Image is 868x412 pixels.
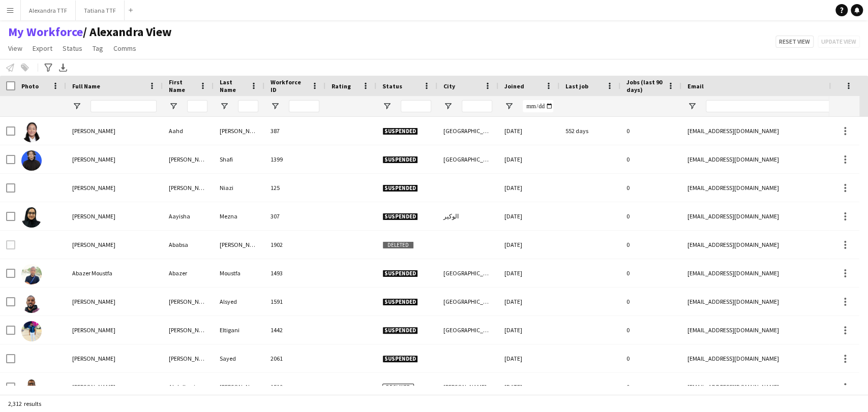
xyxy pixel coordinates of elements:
div: 1519 [264,373,325,401]
button: Open Filter Menu [72,102,81,111]
span: Suspended [382,298,418,306]
span: [PERSON_NAME] [72,355,115,362]
span: View [8,44,22,53]
button: Open Filter Menu [504,102,514,111]
span: Export [33,44,52,53]
button: Reset view [775,36,814,48]
span: [PERSON_NAME] [72,383,115,391]
img: Abbas Eltigani [21,321,42,341]
span: Comms [113,44,136,53]
span: City [443,82,455,90]
div: Eltigani [214,316,264,344]
app-action-btn: Advanced filters [42,61,54,74]
button: Open Filter Menu [271,102,280,111]
img: Abdalbagi Elsheikh [21,378,42,398]
div: الوكير [437,202,498,230]
button: Open Filter Menu [220,102,229,111]
div: [DATE] [498,288,559,315]
div: [DATE] [498,259,559,287]
div: 2061 [264,344,325,372]
div: Mezna [214,202,264,230]
button: Alexandra TTF [21,1,76,20]
span: First Name [169,78,195,93]
span: Deleted [382,241,414,249]
div: 0 [620,288,681,315]
div: 0 [620,174,681,202]
input: Joined Filter Input [523,100,553,112]
a: View [4,42,26,55]
div: Moustfa [214,259,264,287]
div: [PERSON_NAME] [163,316,214,344]
span: Tag [93,44,103,53]
span: [PERSON_NAME] [72,184,115,192]
div: 552 days [559,117,620,145]
div: 307 [264,202,325,230]
span: Last job [565,82,588,90]
div: Abazer [163,259,214,287]
div: 1442 [264,316,325,344]
div: [PERSON_NAME] [163,174,214,202]
div: Shafi [214,145,264,173]
span: Suspended [382,184,418,192]
span: Suspended [382,327,418,334]
img: Aamir Shafi [21,150,42,171]
input: Row Selection is disabled for this row (unchecked) [6,240,15,249]
div: [PERSON_NAME] [214,373,264,401]
span: Declined [382,384,414,391]
img: Abbas Alsyed [21,293,42,313]
div: [PERSON_NAME] [163,344,214,372]
div: [PERSON_NAME] [163,145,214,173]
span: Suspended [382,213,418,220]
div: [PERSON_NAME] [214,231,264,259]
div: 0 [620,259,681,287]
img: Aahd Abdullah [21,122,42,142]
div: [GEOGRAPHIC_DATA] [437,259,498,287]
div: 0 [620,145,681,173]
div: 387 [264,117,325,145]
div: Niazi [214,174,264,202]
div: [GEOGRAPHIC_DATA] [437,288,498,315]
div: Aayisha [163,202,214,230]
button: Tatiana TTF [76,1,125,20]
div: Aahd [163,117,214,145]
span: [PERSON_NAME] [72,212,115,220]
div: [DATE] [498,174,559,202]
span: Full Name [72,82,100,90]
div: [DATE] [498,344,559,372]
span: Jobs (last 90 days) [626,78,663,93]
span: [PERSON_NAME] [72,127,115,135]
div: [GEOGRAPHIC_DATA] [437,316,498,344]
span: Abazer Moustfa [72,269,112,277]
span: Last Name [220,78,246,93]
button: Open Filter Menu [687,102,697,111]
span: Joined [504,82,524,90]
div: 0 [620,373,681,401]
span: Status [382,82,402,90]
div: 0 [620,316,681,344]
span: Status [63,44,82,53]
span: Alexandra View [83,24,172,40]
div: 0 [620,344,681,372]
input: First Name Filter Input [187,100,207,112]
div: [DATE] [498,117,559,145]
img: Aayisha Mezna [21,207,42,228]
span: Photo [21,82,39,90]
div: [PERSON_NAME] [163,288,214,315]
div: Alsyed [214,288,264,315]
a: Comms [109,42,140,55]
button: Open Filter Menu [169,102,178,111]
div: [DATE] [498,202,559,230]
app-action-btn: Export XLSX [57,61,69,74]
input: Full Name Filter Input [91,100,157,112]
span: Suspended [382,128,418,135]
span: Email [687,82,704,90]
input: Status Filter Input [401,100,431,112]
button: Open Filter Menu [382,102,392,111]
span: Suspended [382,355,418,363]
input: Workforce ID Filter Input [289,100,319,112]
div: [GEOGRAPHIC_DATA] [437,117,498,145]
span: [PERSON_NAME] [72,326,115,334]
span: Workforce ID [271,78,307,93]
div: [PERSON_NAME] [214,117,264,145]
div: [DATE] [498,373,559,401]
